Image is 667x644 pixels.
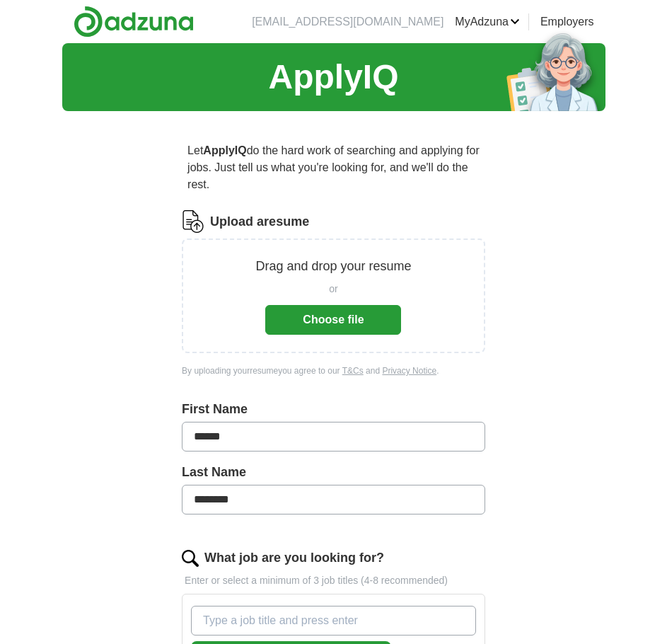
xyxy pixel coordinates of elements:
[455,13,520,30] a: MyAdzuna
[329,282,337,297] span: or
[182,400,485,419] label: First Name
[182,137,485,199] p: Let do the hard work of searching and applying for jobs. Just tell us what you're looking for, an...
[182,550,199,567] img: search.png
[210,212,309,231] label: Upload a resume
[382,366,436,376] a: Privacy Notice
[191,606,476,636] input: Type a job title and press enter
[203,144,246,156] strong: ApplyIQ
[255,257,411,276] p: Drag and drop your resume
[182,210,204,233] img: CV Icon
[540,13,594,30] a: Employers
[265,305,401,335] button: Choose file
[342,366,364,376] a: T&Cs
[268,52,398,103] h1: ApplyIQ
[252,13,443,30] li: [EMAIL_ADDRESS][DOMAIN_NAME]
[182,573,485,588] p: Enter or select a minimum of 3 job titles (4-8 recommended)
[204,548,384,568] label: What job are you looking for?
[182,463,485,482] label: Last Name
[74,6,194,38] img: Adzuna logo
[182,364,485,377] div: By uploading your resume you agree to our and .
